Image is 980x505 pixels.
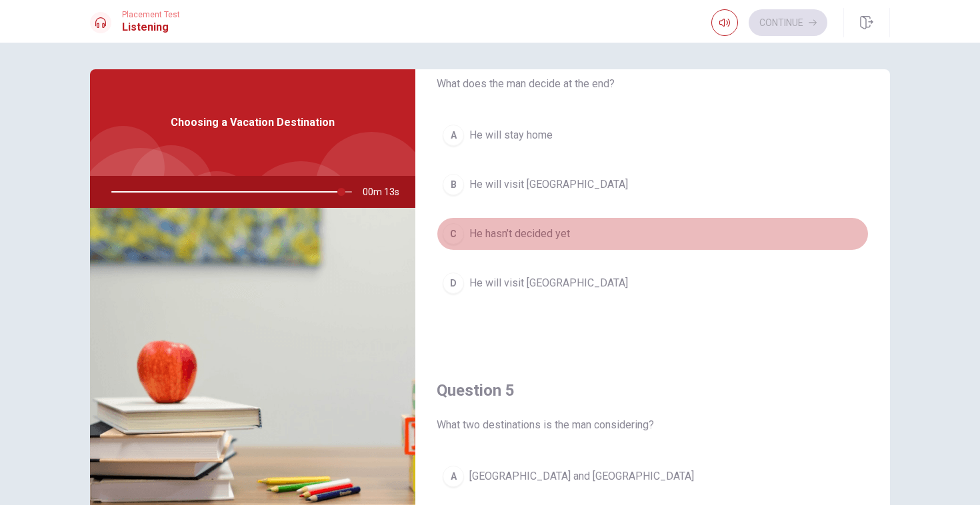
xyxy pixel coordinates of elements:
[469,275,628,291] span: He will visit [GEOGRAPHIC_DATA]
[443,466,464,487] div: A
[437,76,869,92] span: What does the man decide at the end?
[122,19,180,35] h1: Listening
[443,272,464,294] div: D
[469,226,570,242] span: He hasn’t decided yet
[437,119,869,152] button: AHe will stay home
[437,380,869,401] h4: Question 5
[443,125,464,146] div: A
[437,417,869,433] span: What two destinations is the man considering?
[443,223,464,245] div: C
[437,168,869,201] button: BHe will visit [GEOGRAPHIC_DATA]
[469,468,694,484] span: [GEOGRAPHIC_DATA] and [GEOGRAPHIC_DATA]
[437,266,869,300] button: DHe will visit [GEOGRAPHIC_DATA]
[363,176,410,208] span: 00m 13s
[171,115,335,131] span: Choosing a Vacation Destination
[122,10,180,19] span: Placement Test
[443,174,464,195] div: B
[437,460,869,493] button: A[GEOGRAPHIC_DATA] and [GEOGRAPHIC_DATA]
[437,217,869,251] button: CHe hasn’t decided yet
[469,127,553,143] span: He will stay home
[469,177,628,193] span: He will visit [GEOGRAPHIC_DATA]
